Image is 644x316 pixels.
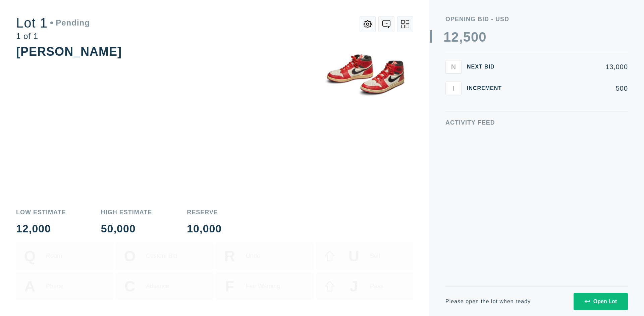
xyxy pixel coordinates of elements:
div: Opening bid - USD [445,16,628,22]
button: I [445,82,462,95]
div: 50,000 [101,223,152,234]
div: 10,000 [187,223,222,234]
div: 2 [451,30,459,44]
span: I [452,84,454,92]
div: Lot 1 [16,16,90,30]
div: 5 [463,30,471,44]
div: Open Lot [585,299,617,305]
div: Activity Feed [445,120,628,126]
div: Low Estimate [16,209,66,215]
button: N [445,60,462,74]
div: [PERSON_NAME] [16,45,122,58]
div: 500 [513,85,628,92]
div: 0 [479,30,486,44]
div: Reserve [187,209,222,215]
div: Next Bid [467,64,507,70]
div: Increment [467,86,507,91]
div: 13,000 [513,63,628,70]
div: 1 of 1 [16,32,90,40]
div: 12,000 [16,223,66,234]
div: 1 [443,30,451,44]
button: Open Lot [574,293,628,310]
div: High Estimate [101,209,152,215]
div: Please open the lot when ready [445,299,531,304]
div: Pending [50,19,90,27]
div: , [459,30,463,165]
div: 0 [471,30,479,44]
span: N [451,63,456,71]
